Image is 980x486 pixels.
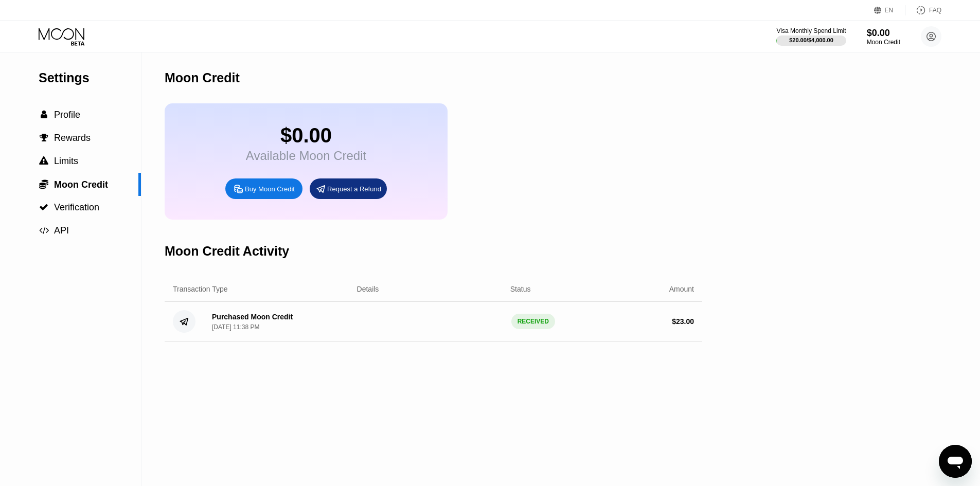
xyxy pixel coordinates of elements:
[39,156,48,166] span: 
[212,313,293,321] div: Purchased Moon Credit
[776,27,846,34] div: Visa Monthly Spend Limit
[39,156,49,166] div: 
[246,124,366,147] div: $0.00
[874,5,905,15] div: EN
[54,202,99,212] span: Verification
[672,317,694,326] div: $ 23.00
[245,185,295,193] div: Buy Moon Credit
[867,28,900,39] div: $0.00
[885,7,894,14] div: EN
[939,445,972,478] iframe: Button to launch messaging window
[39,110,49,119] div: 
[54,133,91,143] span: Rewards
[39,179,48,189] span: 
[165,70,240,85] div: Moon Credit
[39,133,49,142] div: 
[39,226,49,235] div: 
[776,27,846,46] div: Visa Monthly Spend Limit$20.00/$4,000.00
[669,285,694,293] div: Amount
[246,149,366,163] div: Available Moon Credit
[867,39,900,46] div: Moon Credit
[867,28,900,46] div: $0.00Moon Credit
[39,203,49,212] div: 
[39,203,48,212] span: 
[511,314,555,329] div: RECEIVED
[54,110,80,120] span: Profile
[41,110,47,119] span: 
[39,70,141,85] div: Settings
[39,226,49,235] span: 
[39,179,49,189] div: 
[929,7,941,14] div: FAQ
[54,225,69,236] span: API
[165,244,289,259] div: Moon Credit Activity
[54,156,78,166] span: Limits
[212,323,259,331] div: [DATE] 11:38 PM
[310,178,387,199] div: Request a Refund
[225,178,302,199] div: Buy Moon Credit
[40,133,48,142] span: 
[54,179,108,190] span: Moon Credit
[173,285,228,293] div: Transaction Type
[327,185,381,193] div: Request a Refund
[789,37,833,43] div: $20.00 / $4,000.00
[510,285,531,293] div: Status
[357,285,379,293] div: Details
[905,5,941,15] div: FAQ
